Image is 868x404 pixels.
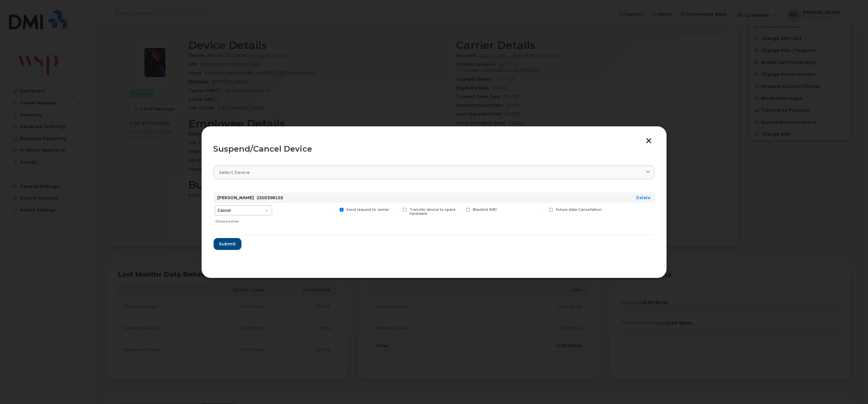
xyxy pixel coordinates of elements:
[332,208,335,211] input: Send request to carrier
[395,208,398,211] input: Transfer device to spare hardware
[218,195,254,200] strong: [PERSON_NAME]
[219,241,236,247] span: Submit
[541,208,545,211] input: Future date Cancellation
[257,195,283,200] span: 2505398155
[636,195,651,200] a: Delete
[473,207,497,212] span: Blacklist IMEI
[214,145,655,153] div: Suspend/Cancel Device
[346,207,389,212] span: Send request to carrier
[458,208,461,211] input: Blacklist IMEI
[219,169,250,176] span: Select device
[214,238,242,250] button: Submit
[556,207,602,212] span: Future date Cancellation
[410,207,455,216] span: Transfer device to spare hardware
[215,216,272,224] div: Choose action
[214,166,655,179] a: Select device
